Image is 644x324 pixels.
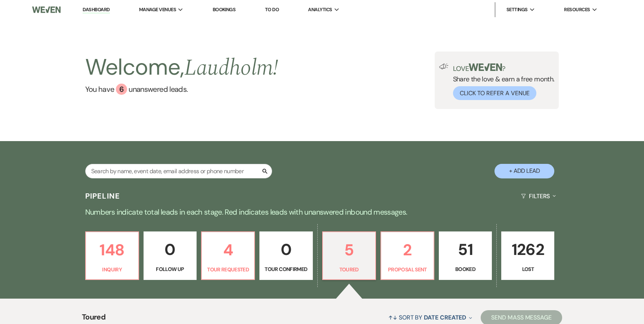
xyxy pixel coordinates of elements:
p: 0 [264,237,308,262]
a: 4Tour Requested [201,231,255,280]
a: 148Inquiry [85,231,139,280]
input: Search by name, event date, email address or phone number [85,164,272,178]
img: weven-logo-green.svg [469,63,502,71]
p: Inquiry [90,265,134,274]
p: Lost [506,265,549,273]
span: Manage Venues [139,6,176,13]
p: 4 [206,237,250,262]
p: Tour Confirmed [264,265,308,273]
span: Laudholm ! [184,51,278,85]
a: You have 6 unanswered leads. [85,84,278,95]
a: 0Tour Confirmed [259,231,312,280]
p: 5 [327,237,371,262]
p: 2 [386,237,429,262]
a: Dashboard [83,6,110,13]
div: 6 [116,84,127,95]
span: Date Created [424,314,466,321]
img: loud-speaker-illustration.svg [439,63,449,69]
p: Booked [444,265,487,273]
div: Share the love & earn a free month. [449,63,555,100]
img: Weven Logo [32,2,61,18]
a: 1262Lost [501,231,554,280]
h3: Pipeline [85,191,120,201]
p: Numbers indicate total leads in each stage. Red indicates leads with unanswered inbound messages. [53,206,591,218]
button: + Add Lead [494,164,554,178]
span: Settings [506,6,528,13]
button: Filters [518,186,559,206]
a: 51Booked [439,231,492,280]
a: Bookings [213,6,236,13]
span: Resources [564,6,590,13]
p: 51 [444,237,487,262]
p: Love ? [453,63,555,72]
p: Tour Requested [206,265,250,274]
a: To Do [265,6,279,13]
p: 148 [90,237,134,262]
a: 2Proposal Sent [380,231,434,280]
span: ↑↓ [388,314,397,321]
a: 0Follow Up [144,231,197,280]
p: 0 [148,237,192,262]
a: 5Toured [322,231,376,280]
span: Analytics [308,6,332,13]
button: Click to Refer a Venue [453,86,536,100]
p: Proposal Sent [386,265,429,274]
p: 1262 [506,237,549,262]
p: Follow Up [148,265,192,273]
h2: Welcome, [85,52,278,84]
p: Toured [327,265,371,274]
